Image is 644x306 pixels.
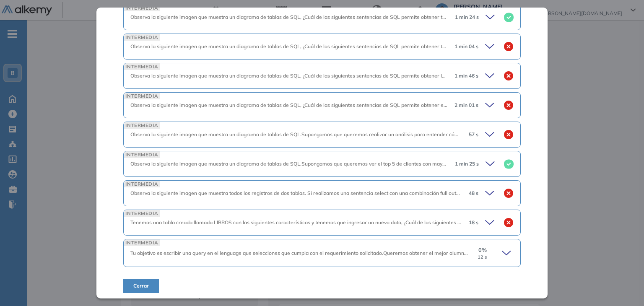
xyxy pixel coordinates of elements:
button: Cerrar [123,279,159,293]
span: Cerrar [133,282,149,290]
span: INTERMEDIA [124,181,160,187]
span: Observa la siguiente imagen que muestra un diagrama de tablas de SQL, ¿Cuál de las siguientes sen... [130,102,604,108]
span: INTERMEDIA [124,34,160,40]
span: INTERMEDIA [124,5,160,11]
span: INTERMEDIA [124,122,160,128]
span: Observa la siguiente imagen que muestra un diagrama de tablas de SQL, ¿Cuál de las siguientes sen... [130,43,599,49]
span: INTERMEDIA [124,151,160,158]
span: 1 min 46 s [454,72,478,80]
span: 1 min 25 s [455,160,479,168]
span: 2 min 01 s [454,101,478,109]
span: 48 s [469,189,478,197]
span: 1 min 04 s [454,43,478,50]
span: 0 % [478,246,487,254]
small: 12 s [478,254,487,260]
span: Observa la siguiente imagen que muestra un diagrama de tablas de SQL, ¿Cuál de las siguientes sen... [130,14,599,20]
span: 57 s [469,131,478,138]
span: INTERMEDIA [124,210,160,216]
span: INTERMEDIA [124,63,160,70]
span: INTERMEDIA [124,93,160,99]
span: 1 min 24 s [455,13,479,21]
span: INTERMEDIA [124,239,160,246]
span: 18 s [469,219,478,226]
